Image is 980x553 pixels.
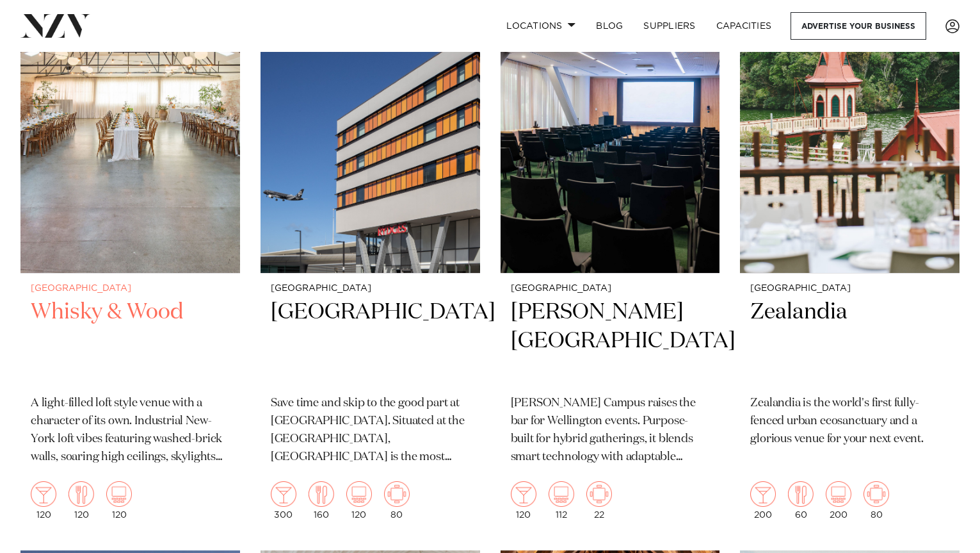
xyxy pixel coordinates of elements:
[791,12,926,40] a: Advertise your business
[106,481,132,520] div: 120
[271,395,470,466] p: Save time and skip to the good part at [GEOGRAPHIC_DATA]. Situated at the [GEOGRAPHIC_DATA], [GEO...
[864,481,889,520] div: 80
[511,481,536,520] div: 120
[106,481,132,507] img: theatre.png
[750,395,949,449] p: Zealandia is the world's first fully-fenced urban ecosanctuary and a glorious venue for your next...
[384,481,410,520] div: 80
[549,481,574,520] div: 112
[31,481,56,507] img: cocktail.png
[511,284,710,293] small: [GEOGRAPHIC_DATA]
[31,298,230,384] h2: Whisky & Wood
[271,284,470,293] small: [GEOGRAPHIC_DATA]
[706,12,782,40] a: Capacities
[309,481,334,520] div: 160
[826,481,851,507] img: theatre.png
[271,298,470,384] h2: [GEOGRAPHIC_DATA]
[750,298,949,384] h2: Zealandia
[20,14,90,37] img: nzv-logo.png
[750,481,776,507] img: cocktail.png
[864,481,889,507] img: meeting.png
[511,481,536,507] img: cocktail.png
[633,12,705,40] a: SUPPLIERS
[309,481,334,507] img: dining.png
[68,481,94,507] img: dining.png
[586,481,612,507] img: meeting.png
[31,395,230,466] p: A light-filled loft style venue with a character of its own. Industrial New-York loft vibes featu...
[68,481,94,520] div: 120
[586,12,633,40] a: BLOG
[549,481,574,507] img: theatre.png
[511,298,710,384] h2: [PERSON_NAME][GEOGRAPHIC_DATA]
[496,12,586,40] a: Locations
[271,481,296,520] div: 300
[586,481,612,520] div: 22
[271,481,296,507] img: cocktail.png
[750,284,949,293] small: [GEOGRAPHIC_DATA]
[788,481,814,507] img: dining.png
[31,284,230,293] small: [GEOGRAPHIC_DATA]
[750,481,776,520] div: 200
[31,481,56,520] div: 120
[346,481,372,507] img: theatre.png
[511,395,710,466] p: [PERSON_NAME] Campus raises the bar for Wellington events. Purpose-built for hybrid gatherings, i...
[346,481,372,520] div: 120
[826,481,851,520] div: 200
[788,481,814,520] div: 60
[384,481,410,507] img: meeting.png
